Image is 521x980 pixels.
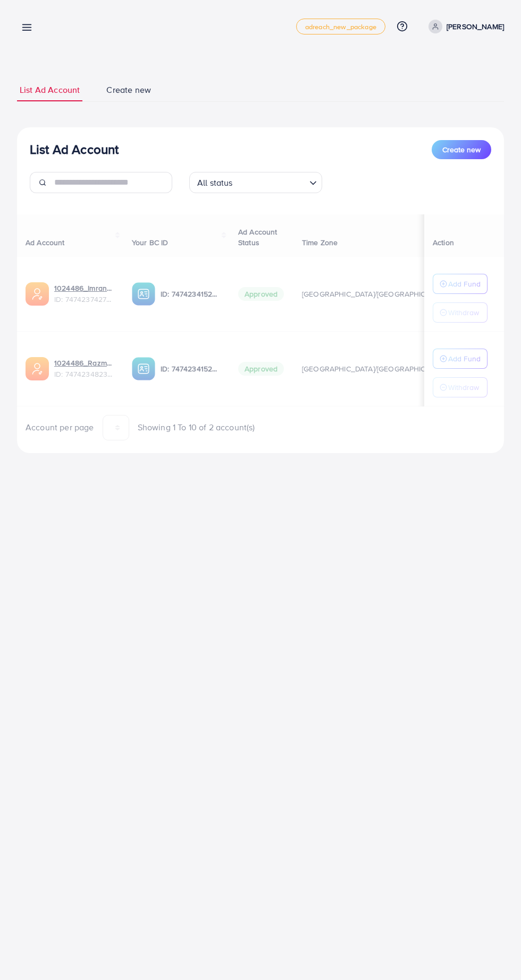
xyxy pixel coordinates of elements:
div: Search for option [189,172,322,193]
button: Create new [432,140,491,159]
h3: List Ad Account [30,142,119,157]
p: [PERSON_NAME] [447,20,504,33]
span: All status [195,175,235,190]
a: adreach_new_package [296,19,385,34]
span: Create new [442,144,481,155]
span: Create new [106,84,151,96]
input: Search for option [236,173,305,190]
span: adreach_new_package [305,23,376,30]
a: [PERSON_NAME] [424,20,504,33]
span: List Ad Account [20,84,80,96]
